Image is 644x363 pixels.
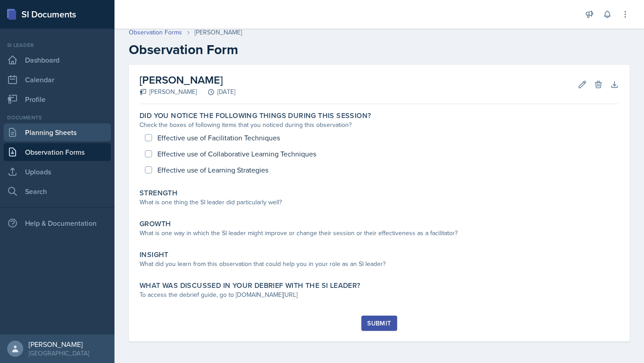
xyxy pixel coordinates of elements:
a: Dashboard [4,51,111,69]
button: Submit [361,316,397,331]
div: What did you learn from this observation that could help you in your role as an SI leader? [140,259,619,269]
a: Planning Sheets [4,123,111,141]
a: Profile [4,90,111,108]
a: Search [4,182,111,200]
h2: Observation Form [129,42,630,58]
div: Si leader [4,41,111,49]
div: Check the boxes of following items that you noticed during this observation? [140,120,619,130]
a: Calendar [4,71,111,89]
a: Uploads [4,163,111,181]
a: Observation Forms [129,28,182,37]
a: Observation Forms [4,143,111,161]
label: Growth [140,219,171,228]
div: [PERSON_NAME] [29,340,89,349]
div: [PERSON_NAME] [195,28,242,37]
label: What was discussed in your debrief with the SI Leader? [140,281,360,290]
div: [GEOGRAPHIC_DATA] [29,349,89,358]
div: Submit [367,320,391,327]
label: Strength [140,189,178,198]
div: [DATE] [197,87,235,97]
div: Documents [4,114,111,122]
label: Insight [140,250,169,259]
div: [PERSON_NAME] [140,87,197,97]
label: Did you notice the following things during this session? [140,111,371,120]
h2: [PERSON_NAME] [140,72,235,88]
div: What is one thing the SI leader did particularly well? [140,198,619,207]
div: To access the debrief guide, go to [DOMAIN_NAME][URL] [140,290,619,300]
div: What is one way in which the SI leader might improve or change their session or their effectivene... [140,228,619,238]
div: Help & Documentation [4,214,111,232]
